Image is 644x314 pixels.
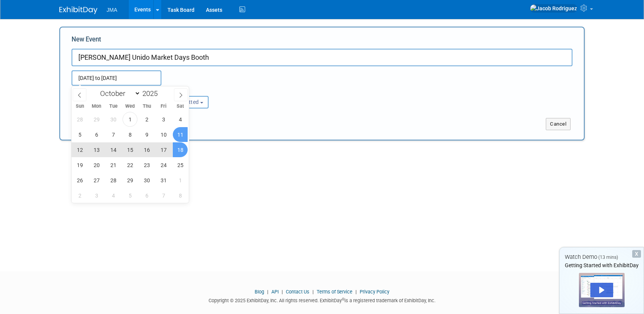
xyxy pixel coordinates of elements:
[173,112,188,127] span: October 4, 2025
[173,173,188,188] span: November 1, 2025
[72,188,87,203] span: November 2, 2025
[122,104,139,109] span: Wed
[89,127,104,142] span: October 6, 2025
[97,89,140,98] select: Month
[106,112,121,127] span: September 30, 2025
[271,289,279,295] a: API
[156,127,171,142] span: October 10, 2025
[72,142,87,157] span: October 12, 2025
[156,158,171,172] span: October 24, 2025
[123,112,137,127] span: October 1, 2025
[280,289,285,295] span: |
[59,6,97,14] img: ExhibitDay
[139,112,154,127] span: October 2, 2025
[155,104,172,109] span: Fri
[265,289,270,295] span: |
[123,188,137,203] span: November 5, 2025
[590,283,613,297] div: Play
[72,35,101,47] label: New Event
[286,289,309,295] a: Contact Us
[139,173,154,188] span: October 30, 2025
[560,261,644,269] div: Getting Started with ExhibitDay
[360,289,389,295] a: Privacy Policy
[173,158,188,172] span: October 25, 2025
[123,127,137,142] span: October 8, 2025
[123,173,137,188] span: October 29, 2025
[173,188,188,203] span: November 8, 2025
[89,188,104,203] span: November 3, 2025
[156,142,171,157] span: October 17, 2025
[157,86,231,96] div: Participation:
[88,104,105,109] span: Mon
[156,173,171,188] span: October 31, 2025
[156,188,171,203] span: November 7, 2025
[173,127,188,142] span: October 11, 2025
[89,142,104,157] span: October 13, 2025
[89,173,104,188] span: October 27, 2025
[255,289,264,295] a: Blog
[139,127,154,142] span: October 9, 2025
[72,112,87,127] span: September 28, 2025
[139,188,154,203] span: November 6, 2025
[106,127,121,142] span: October 7, 2025
[139,158,154,172] span: October 23, 2025
[72,173,87,188] span: October 26, 2025
[72,70,161,86] input: Start Date - End Date
[72,127,87,142] span: October 5, 2025
[106,173,121,188] span: October 28, 2025
[139,142,154,157] span: October 16, 2025
[106,188,121,203] span: November 4, 2025
[598,255,618,260] span: (13 mins)
[560,253,644,261] div: Watch Demo
[72,86,145,96] div: Attendance / Format:
[172,104,189,109] span: Sat
[72,104,88,109] span: Sun
[546,118,571,130] button: Cancel
[123,142,137,157] span: October 15, 2025
[106,142,121,157] span: October 14, 2025
[106,158,121,172] span: October 21, 2025
[72,158,87,172] span: October 19, 2025
[530,4,577,13] img: Jacob Rodriguez
[156,112,171,127] span: October 3, 2025
[317,289,352,295] a: Terms of Service
[123,158,137,172] span: October 22, 2025
[89,158,104,172] span: October 20, 2025
[632,250,641,258] div: Dismiss
[140,89,163,98] input: Year
[107,7,117,13] span: JMA
[89,112,104,127] span: September 29, 2025
[354,289,359,295] span: |
[311,289,316,295] span: |
[173,142,188,157] span: October 18, 2025
[139,104,155,109] span: Thu
[342,297,344,301] sup: ®
[72,49,572,66] input: Name of Trade Show / Conference
[105,104,122,109] span: Tue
